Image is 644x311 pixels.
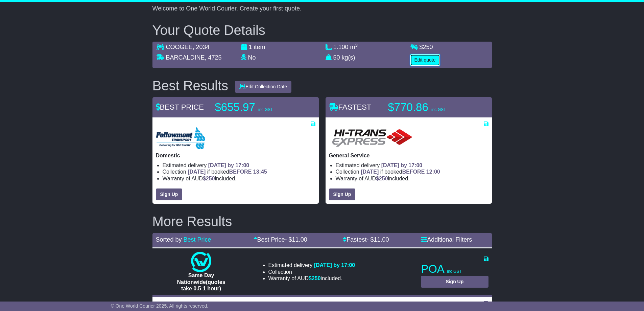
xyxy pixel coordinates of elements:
[184,236,211,243] a: Best Price
[312,275,321,281] span: 250
[163,175,315,182] li: Warranty of AUD included.
[258,107,273,112] span: inc GST
[410,54,440,66] button: Edit quote
[205,54,222,61] span: , 4725
[421,236,472,243] a: Additional Filters
[336,169,488,175] li: Collection
[431,107,446,112] span: inc GST
[421,262,488,276] p: POA
[152,214,492,229] h2: More Results
[149,78,232,93] div: Best Results
[292,236,307,243] span: 11.00
[329,103,372,111] span: FASTEST
[249,44,252,50] span: 1
[248,54,256,61] span: No
[188,169,206,175] span: [DATE]
[350,44,358,50] span: m
[111,303,209,309] span: © One World Courier 2025. All rights reserved.
[268,269,355,275] li: Collection
[342,54,355,61] span: kg(s)
[447,269,461,274] span: inc GST
[156,103,204,111] span: BEST PRICE
[426,169,440,175] span: 12:00
[253,169,267,175] span: 13:45
[156,152,315,159] p: Domestic
[402,169,425,175] span: BEFORE
[381,162,423,168] span: [DATE] by 17:00
[156,236,182,243] span: Sorted by
[235,81,291,93] button: Edit Collection Date
[329,152,488,159] p: General Service
[152,23,492,38] h2: Your Quote Details
[163,162,315,169] li: Estimated delivery
[343,236,389,243] a: Fastest- $11.00
[420,44,433,50] span: $
[166,44,193,50] span: COOGEE
[203,176,215,181] span: $
[208,162,249,168] span: [DATE] by 17:00
[361,169,440,175] span: if booked
[268,262,355,268] li: Estimated delivery
[355,43,358,48] sup: 3
[366,236,389,243] span: - $
[156,127,205,149] img: Followmont Transport: Domestic
[423,44,433,50] span: 250
[191,252,211,272] img: One World Courier: Same Day Nationwide(quotes take 0.5-1 hour)
[329,188,356,200] a: Sign Up
[333,54,340,61] span: 50
[206,176,215,181] span: 250
[268,275,355,282] li: Warranty of AUD included.
[163,169,315,175] li: Collection
[336,175,488,182] li: Warranty of AUD included.
[314,262,355,268] span: [DATE] by 17:00
[166,54,205,61] span: BARCALDINE
[285,236,307,243] span: - $
[229,169,252,175] span: BEFORE
[333,44,349,50] span: 1.100
[336,162,488,169] li: Estimated delivery
[361,169,379,175] span: [DATE]
[421,276,488,288] a: Sign Up
[379,176,388,181] span: 250
[177,272,225,291] span: Same Day Nationwide(quotes take 0.5-1 hour)
[374,236,389,243] span: 11.00
[156,188,183,200] a: Sign Up
[254,44,265,50] span: item
[215,101,300,114] p: $655.97
[152,5,492,13] p: Welcome to One World Courier. Create your first quote.
[376,176,388,181] span: $
[188,169,267,175] span: if booked
[254,236,307,243] a: Best Price- $11.00
[309,275,321,281] span: $
[388,101,473,114] p: $770.86
[193,44,210,50] span: , 2034
[329,127,415,149] img: HiTrans: General Service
